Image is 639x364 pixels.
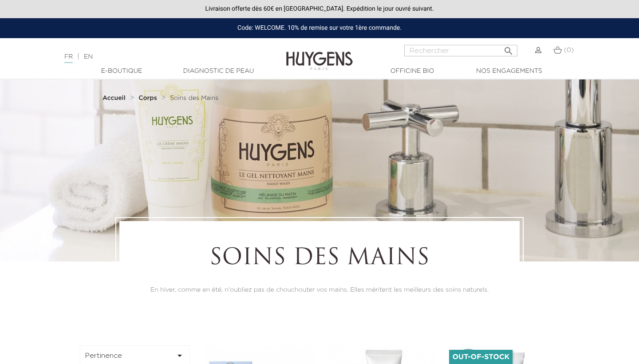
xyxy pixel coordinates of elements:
[103,95,126,101] strong: Accueil
[404,45,517,56] input: Rechercher
[174,67,263,76] a: Diagnostic de peau
[170,95,218,102] a: Soins des Mains
[170,95,218,101] span: Soins des Mains
[465,67,553,76] a: Nos engagements
[103,95,127,102] a: Accueil
[174,350,185,361] i: 
[138,95,159,102] a: Corps
[64,54,73,63] a: FR
[144,285,495,295] p: En hiver, comme en été, n'oubliez pas de chouchouter vos mains. Elles méritent les meilleurs des ...
[60,51,260,62] div: |
[503,43,514,54] i: 
[84,54,93,60] a: EN
[138,95,157,101] strong: Corps
[564,47,574,53] span: (0)
[501,42,517,54] button: 
[144,245,495,272] h1: Soins des Mains
[368,67,457,76] a: Officine Bio
[286,37,353,71] img: Huygens
[77,67,166,76] a: E-Boutique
